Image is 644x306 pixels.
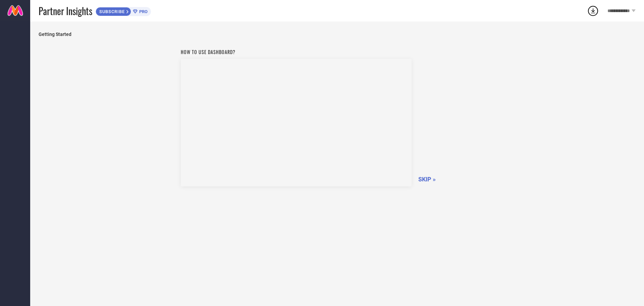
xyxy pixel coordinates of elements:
span: Getting Started [39,32,636,37]
span: PRO [138,9,148,14]
span: SKIP » [418,176,436,183]
span: Partner Insights [39,4,92,18]
iframe: Workspace Section [181,59,412,186]
span: SUBSCRIBE [96,9,126,14]
h1: How to use dashboard? [181,48,412,55]
div: Open download list [587,5,599,17]
a: SUBSCRIBEPRO [96,5,151,16]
